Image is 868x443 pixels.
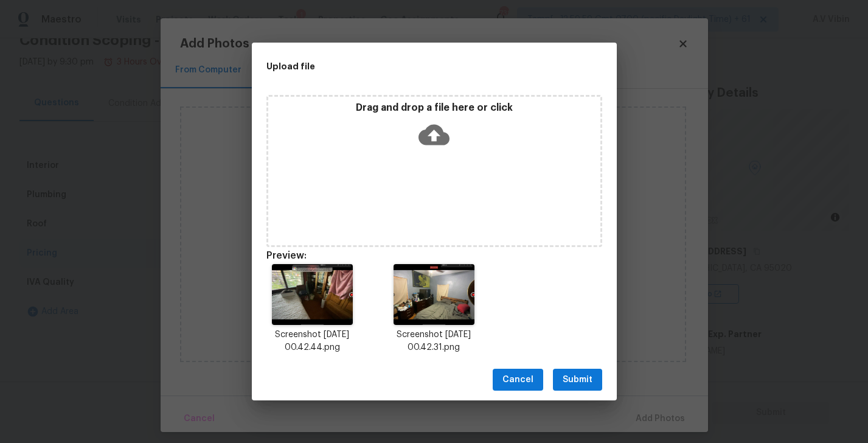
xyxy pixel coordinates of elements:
span: Cancel [502,372,533,388]
p: Screenshot [DATE] 00.42.31.png [387,329,480,354]
button: Submit [553,369,602,391]
img: ZKn6IAAAAASUVORK5CYII= [272,264,353,325]
p: Drag and drop a file here or click [268,102,600,114]
img: wF5IxXZ85hjDgAAAABJRU5ErkJggg== [394,264,475,325]
button: Cancel [493,369,543,391]
span: Submit [563,372,592,388]
h2: Upload file [266,60,547,73]
p: Screenshot [DATE] 00.42.44.png [266,329,359,354]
